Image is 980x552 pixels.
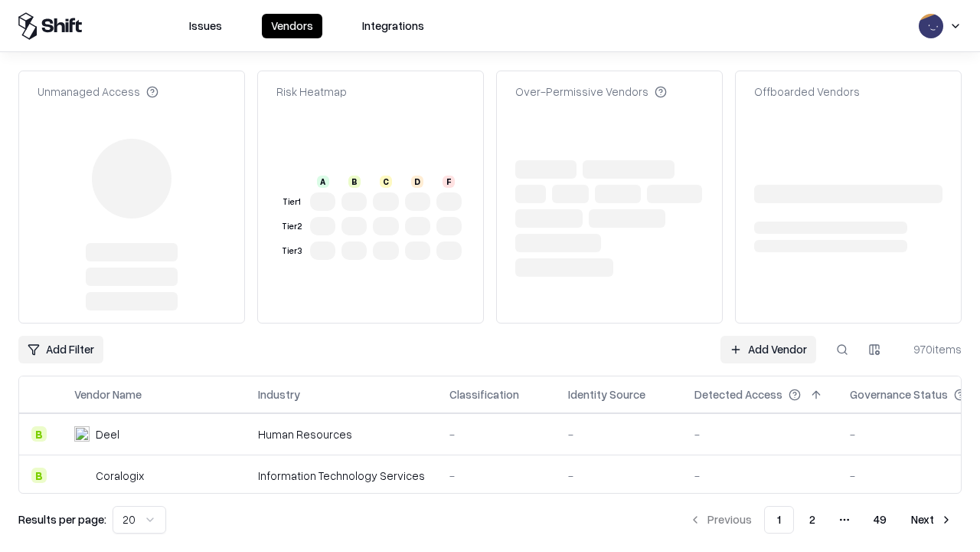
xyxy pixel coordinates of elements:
button: Next [902,506,962,534]
div: Classification [449,386,519,402]
div: F [443,176,455,188]
div: - [449,468,544,484]
button: 1 [764,506,794,534]
div: Tier 3 [279,245,304,258]
button: 49 [861,506,899,534]
div: Information Technology Services [258,468,425,484]
div: B [31,426,47,442]
button: 2 [797,506,828,534]
a: Add Vendor [720,336,816,363]
div: B [348,176,361,188]
div: Governance Status [850,386,948,402]
div: - [568,468,670,484]
div: - [449,426,544,442]
div: Risk Heatmap [276,84,347,100]
div: Tier 2 [279,220,304,233]
img: Deel [74,426,90,442]
nav: pagination [680,506,962,534]
img: Coralogix [74,468,90,483]
div: A [317,176,329,188]
div: - [694,426,825,442]
div: B [31,468,47,483]
div: Industry [258,386,300,402]
div: Identity Source [568,386,645,402]
button: Vendors [262,14,322,38]
div: Coralogix [96,468,144,484]
div: Offboarded Vendors [754,84,860,100]
div: Detected Access [694,386,782,402]
div: C [380,176,392,188]
div: Unmanaged Access [38,84,158,100]
div: - [694,468,825,484]
div: Deel [96,426,119,442]
div: Over-Permissive Vendors [515,84,667,100]
div: Human Resources [258,426,425,442]
button: Issues [180,14,231,38]
div: Vendor Name [74,386,142,402]
div: D [411,176,423,188]
button: Add Filter [18,336,103,363]
button: Integrations [353,14,433,38]
div: Tier 1 [279,195,304,209]
p: Results per page: [18,511,106,527]
div: - [568,426,670,442]
div: 970 items [900,341,962,357]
